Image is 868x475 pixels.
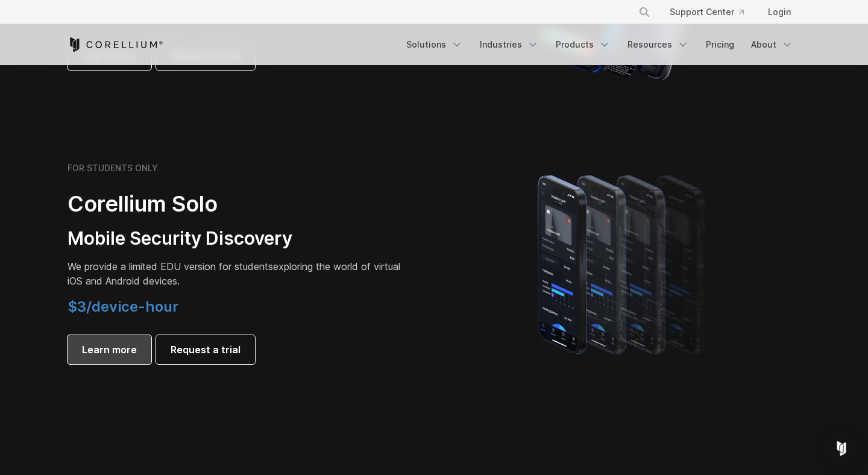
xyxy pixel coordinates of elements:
div: Open Intercom Messenger [827,434,856,463]
a: Request a trial [156,335,255,364]
img: A lineup of four iPhone models becoming more gradient and blurred [514,158,734,369]
a: Resources [620,34,696,55]
a: Industries [473,34,546,55]
span: $3/device-hour [68,298,178,315]
a: Support Center [660,1,753,23]
h6: FOR STUDENTS ONLY [68,163,158,174]
a: Login [758,1,800,23]
div: Navigation Menu [624,1,800,23]
h3: Mobile Security Discovery [68,227,405,250]
a: Learn more [68,335,151,364]
span: Learn more [82,342,137,357]
a: Corellium Home [68,37,163,52]
div: Navigation Menu [399,34,800,55]
h2: Corellium Solo [68,190,405,218]
button: Search [634,1,655,23]
a: Products [549,34,618,55]
p: exploring the world of virtual iOS and Android devices. [68,259,405,288]
a: Pricing [699,34,741,55]
a: Solutions [399,34,470,55]
a: About [744,34,800,55]
span: Request a trial [171,342,241,357]
span: We provide a limited EDU version for students [68,260,273,272]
